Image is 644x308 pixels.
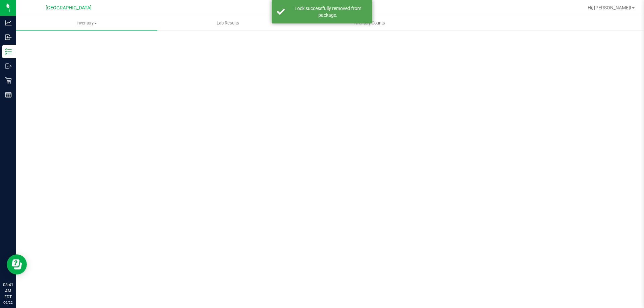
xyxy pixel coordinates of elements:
[208,20,248,26] span: Lab Results
[5,34,12,41] inline-svg: Inbound
[5,77,12,84] inline-svg: Retail
[46,5,92,11] span: [GEOGRAPHIC_DATA]
[3,282,13,300] p: 08:41 AM EDT
[5,19,12,26] inline-svg: Analytics
[16,20,157,26] span: Inventory
[5,91,12,98] inline-svg: Reports
[157,16,299,30] a: Lab Results
[5,63,12,69] inline-svg: Outbound
[16,16,157,30] a: Inventory
[7,254,27,274] iframe: Resource center
[288,5,367,18] div: Lock successfully removed from package.
[588,5,631,10] span: Hi, [PERSON_NAME]!
[5,48,12,55] inline-svg: Inventory
[3,300,13,305] p: 09/22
